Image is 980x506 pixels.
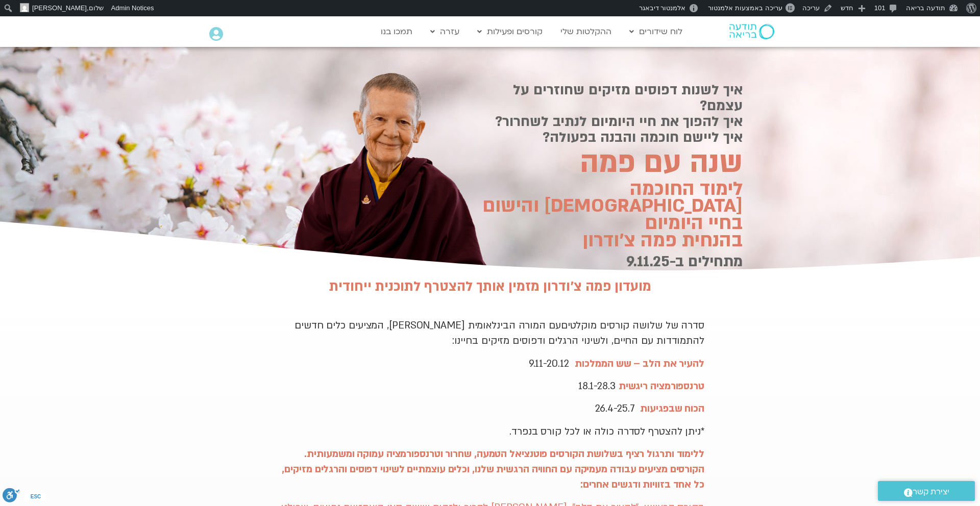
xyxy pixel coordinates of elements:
[729,24,774,39] img: תודעה בריאה
[878,481,975,501] a: יצירת קשר
[467,253,743,270] h2: מתחילים ב-9.11.25
[467,149,743,176] h2: שנה עם פמה
[624,22,688,41] a: לוח שידורים
[425,22,464,41] a: עזרה
[472,22,548,41] a: קורסים ופעילות
[708,4,782,12] span: עריכה באמצעות אלמנטור
[295,319,704,347] span: עם המורה הבינלאומית [PERSON_NAME], המציעים כלים חדשים להתמודדות עם החיים, ולשינוי הרגלים ודפוסים ...
[578,380,616,393] span: 18.1-28.3
[575,357,704,370] strong: להעיר את הלב – שש הממלכות
[467,82,743,145] h2: איך לשנות דפוסים מזיקים שחוזרים על עצמם? איך להפוך את חיי היומיום לנתיב לשחרור? איך ליישם חוכמה ו...
[295,319,704,347] span: סדרה של שלושה קורסים מוקלטים
[595,402,634,415] span: 26.4-25.7
[509,425,704,438] span: *ניתן להצטרף לסדרה כולה או לכל קורס בנפרד.
[555,22,617,41] a: ההקלטות שלי
[467,181,743,249] h2: לימוד החוכמה [DEMOGRAPHIC_DATA] והישום בחיי היומיום בהנחית פמה צ׳ודרון
[282,447,704,491] strong: ללימוד ותרגול רציף בשלושת הקורסים פוטנציאל הטמעה, שחרור וטרנספורמציה עמוקה ומשמעותית. הקורסים מצי...
[276,279,704,294] h2: מועדון פמה צ׳ודרון מזמין אותך להצטרף לתוכנית ייחודית
[640,402,704,415] strong: הכוח שבפגיעות
[376,22,418,41] a: תמכו בנו
[529,357,569,370] span: 9.11-20.12
[32,4,87,12] span: [PERSON_NAME]
[913,485,949,499] span: יצירת קשר
[619,380,704,393] strong: טרנספורמציה ריגשית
